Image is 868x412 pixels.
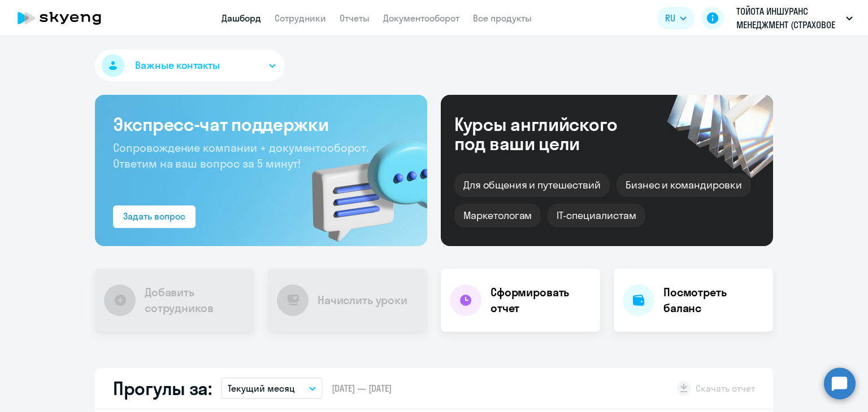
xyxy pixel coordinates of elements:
[135,58,220,73] span: Важные контакты
[222,12,261,24] a: Дашборд
[663,284,764,316] h4: Посмотреть баланс
[548,204,645,227] div: IT-специалистам
[113,377,212,400] h2: Прогулы за:
[736,5,841,32] p: ТОЙОТА ИНШУРАНС МЕНЕДЖМЕНТ (СТРАХОВОЕ АГЕНТСТВО), ООО, СП все продукты
[296,119,427,246] img: bg-img
[491,284,591,316] h4: Сформировать отчет
[113,113,409,135] h3: Экспресс-чат поддержки
[454,204,541,227] div: Маркетологам
[145,284,245,316] h4: Добавить сотрудников
[454,173,610,197] div: Для общения и путешествий
[113,141,368,170] span: Сопровождение компании + документооборот. Ответим на ваш вопрос за 5 минут!
[383,12,459,24] a: Документооборот
[473,12,532,24] a: Все продукты
[228,382,295,395] p: Текущий месяц
[731,5,858,32] button: ТОЙОТА ИНШУРАНС МЕНЕДЖМЕНТ (СТРАХОВОЕ АГЕНТСТВО), ООО, СП все продукты
[617,173,751,197] div: Бизнес и командировки
[275,12,326,24] a: Сотрудники
[113,205,196,228] button: Задать вопрос
[95,50,285,81] button: Важные контакты
[123,209,185,223] div: Задать вопрос
[665,11,675,25] span: RU
[332,382,392,395] span: [DATE] — [DATE]
[340,12,370,24] a: Отчеты
[657,7,695,29] button: RU
[454,115,648,153] div: Курсы английского под ваши цели
[221,378,323,399] button: Текущий месяц
[318,292,407,308] h4: Начислить уроки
